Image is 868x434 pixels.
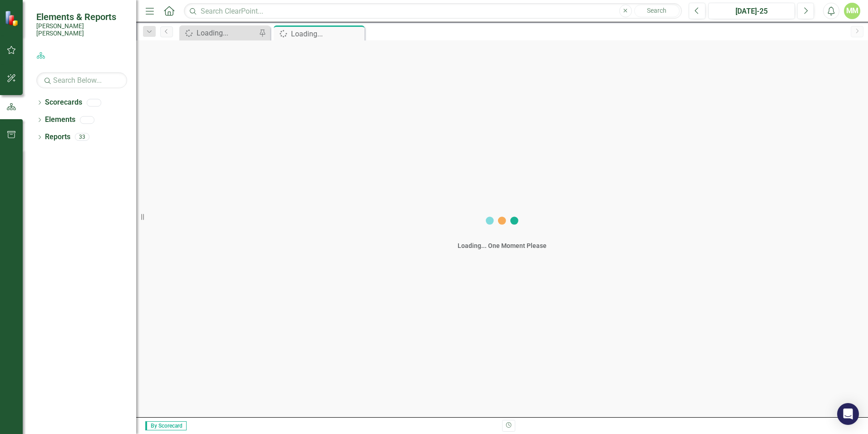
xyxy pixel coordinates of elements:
[837,403,859,425] div: Open Intercom Messenger
[844,3,860,19] button: MM
[197,27,256,39] div: Loading...
[634,5,680,17] button: Search
[145,421,187,430] span: By Scorecard
[75,133,89,141] div: 33
[291,28,362,40] div: Loading...
[45,132,70,142] a: Reports
[708,3,795,19] button: [DATE]-25
[458,241,547,250] div: Loading... One Moment Please
[36,72,127,88] input: Search Below...
[711,6,792,17] div: [DATE]-25
[45,115,75,125] a: Elements
[647,7,666,14] span: Search
[184,3,682,19] input: Search ClearPoint...
[45,97,82,108] a: Scorecards
[4,10,21,27] img: ClearPoint Strategy
[36,22,127,37] small: [PERSON_NAME] [PERSON_NAME]
[36,11,127,22] span: Elements & Reports
[182,27,256,39] a: Loading...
